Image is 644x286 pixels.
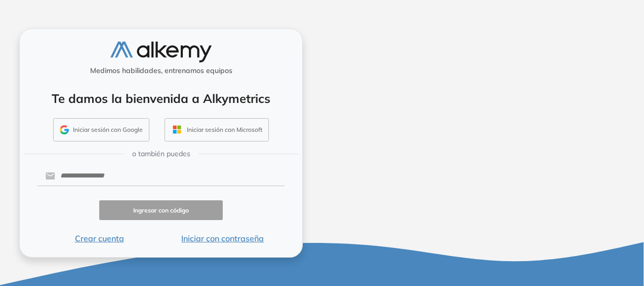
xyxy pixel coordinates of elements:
img: GMAIL_ICON [60,125,69,134]
button: Iniciar con contraseña [161,232,285,244]
img: logo-alkemy [110,42,212,62]
iframe: Chat Widget [593,237,644,286]
button: Crear cuenta [37,232,161,244]
h4: Te damos la bienvenida a Alkymetrics [33,91,289,106]
button: Ingresar con código [99,200,223,220]
button: Iniciar sesión con Microsoft [165,118,269,141]
img: OUTLOOK_ICON [171,124,183,135]
span: o también puedes [132,149,190,159]
button: Iniciar sesión con Google [53,118,149,141]
h5: Medimos habilidades, entrenamos equipos [24,66,298,75]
